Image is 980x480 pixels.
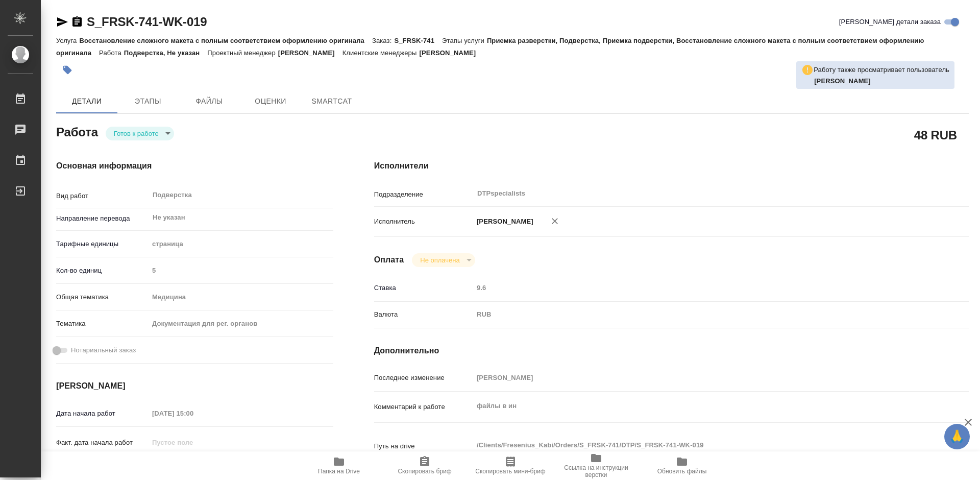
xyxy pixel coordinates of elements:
button: 🙏 [944,424,970,449]
p: Кол-во единиц [56,266,149,276]
span: Обновить файлы [657,468,707,475]
p: Тематика [56,319,149,329]
p: Работу также просматривает пользователь [814,65,949,75]
b: [PERSON_NAME] [814,77,871,85]
p: Последнее изменение [374,373,473,383]
p: [PERSON_NAME] [473,217,533,227]
button: Обновить файлы [639,451,725,480]
span: Скопировать мини-бриф [475,468,545,475]
p: Исполнитель [374,217,473,227]
p: Путь на drive [374,441,473,451]
p: Клиентские менеджеры [342,49,420,57]
span: Ссылка на инструкции верстки [559,464,633,478]
p: Подверстка, Не указан [124,49,208,57]
p: Приемка разверстки, Подверстка, Приемка подверстки, Восстановление сложного макета с полным соотв... [56,37,924,57]
h4: [PERSON_NAME] [56,380,333,392]
button: Папка на Drive [296,451,382,480]
p: Восстановление сложного макета с полным соответствием оформлению оригинала [79,37,372,44]
p: Тарифные единицы [56,239,149,249]
span: Этапы [124,95,173,108]
h2: 48 RUB [914,126,957,143]
button: Готов к работе [111,129,162,138]
p: Дата начала работ [56,409,149,419]
h4: Основная информация [56,160,333,172]
input: Пустое поле [149,406,238,421]
p: Этапы услуги [442,37,487,44]
span: [PERSON_NAME] детали заказа [839,17,941,27]
p: Комментарий к работе [374,402,473,412]
button: Ссылка на инструкции верстки [553,451,639,480]
button: Скопировать ссылку для ЯМессенджера [56,16,68,28]
p: Вид работ [56,191,149,201]
button: Скопировать мини-бриф [468,451,553,480]
p: Работа [99,49,124,57]
p: Заказ: [372,37,394,44]
input: Пустое поле [149,435,238,450]
textarea: файлы в ин [473,397,919,415]
div: Готов к работе [106,127,174,140]
input: Пустое поле [149,263,333,278]
p: S_FRSK-741 [394,37,442,44]
p: Валюта [374,309,473,320]
button: Добавить тэг [56,59,79,81]
span: Оценки [246,95,295,108]
h4: Оплата [374,254,404,266]
p: Ставка [374,283,473,293]
span: Нотариальный заказ [71,345,136,355]
span: Детали [62,95,111,108]
textarea: /Clients/Fresenius_Kabi/Orders/S_FRSK-741/DTP/S_FRSK-741-WK-019 [473,437,919,454]
button: Скопировать бриф [382,451,468,480]
input: Пустое поле [473,280,919,295]
span: SmartCat [307,95,356,108]
h4: Дополнительно [374,345,969,357]
p: Подразделение [374,189,473,200]
a: S_FRSK-741-WK-019 [87,15,207,29]
div: RUB [473,306,919,323]
p: [PERSON_NAME] [419,49,483,57]
span: Файлы [185,95,234,108]
div: Готов к работе [412,253,475,267]
p: Заборова Александра [814,76,949,86]
span: Скопировать бриф [398,468,451,475]
h2: Работа [56,122,98,140]
div: Медицина [149,289,333,306]
p: Направление перевода [56,213,149,224]
input: Пустое поле [473,370,919,385]
div: страница [149,235,333,253]
button: Удалить исполнителя [544,210,566,232]
span: 🙏 [948,426,966,447]
h4: Исполнители [374,160,969,172]
p: Общая тематика [56,292,149,302]
p: Услуга [56,37,79,44]
span: Папка на Drive [318,468,360,475]
p: Факт. дата начала работ [56,438,149,448]
div: Документация для рег. органов [149,315,333,332]
button: Скопировать ссылку [71,16,83,28]
p: Проектный менеджер [207,49,278,57]
p: [PERSON_NAME] [278,49,342,57]
button: Не оплачена [417,256,462,265]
